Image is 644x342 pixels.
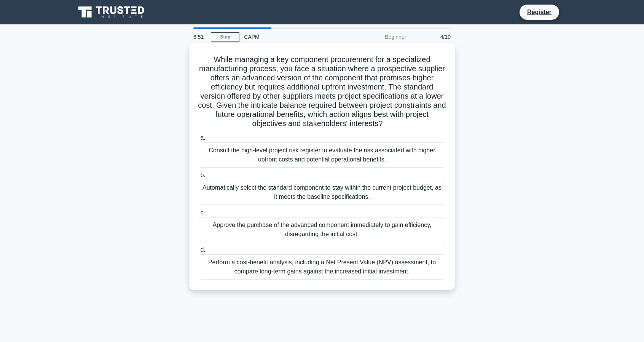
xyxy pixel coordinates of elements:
a: Stop [211,32,239,42]
div: 6:51 [189,29,211,45]
div: Approve the purchase of the advanced component immediately to gain efficiency, disregarding the i... [199,217,445,242]
a: Register [523,7,556,17]
div: Beginner [344,29,411,45]
div: Consult the high-level project risk register to evaluate the risk associated with higher upfront ... [199,142,445,168]
div: Perform a cost-benefit analysis, including a Net Present Value (NPV) assessment, to compare long-... [199,254,445,280]
div: 4/10 [411,29,455,45]
span: a. [200,134,205,141]
h5: While managing a key component procurement for a specialized manufacturing process, you face a si... [198,55,446,129]
span: b. [200,172,205,178]
span: c. [200,209,205,216]
span: d. [200,246,205,253]
div: Automatically select the standard component to stay within the current project budget, as it meet... [199,180,445,205]
div: CAPM [239,29,344,45]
